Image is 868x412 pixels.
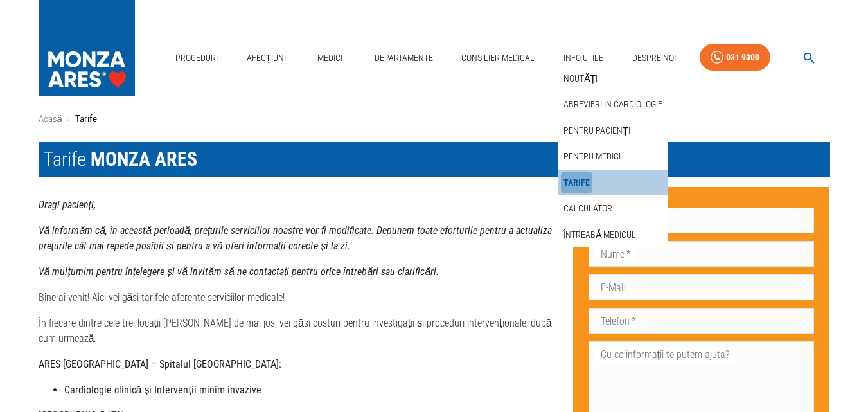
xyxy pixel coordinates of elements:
[558,143,668,170] div: Pentru medici
[558,45,608,71] a: Info Utile
[39,113,62,125] a: Acasă
[39,316,563,346] p: În fiecare dintre cele trei locații [PERSON_NAME] de mai jos, vei găsi costuri pentru investigați...
[39,224,553,252] strong: Vă informăm că, în această perioadă, prețurile serviciilor noastre vor fi modificate. Depunem toa...
[64,384,261,396] strong: Cardiologie clinică și Intervenții minim invazive
[558,170,668,196] div: Tarife
[39,142,830,177] h1: Tarife
[67,112,70,127] li: ›
[558,66,668,92] div: Noutăți
[310,45,351,71] a: Medici
[170,45,223,71] a: Proceduri
[242,45,292,71] a: Afecțiuni
[558,66,668,248] nav: secondary mailbox folders
[91,148,197,170] span: MONZA ARES
[561,94,665,115] a: Abrevieri in cardiologie
[561,120,633,141] a: Pentru pacienți
[558,118,668,144] div: Pentru pacienți
[39,112,830,127] nav: breadcrumb
[558,195,668,222] div: Calculator
[627,45,681,71] a: Despre Noi
[558,222,668,248] div: Întreabă medicul
[39,199,96,211] strong: Dragi pacienți,
[561,146,623,167] a: Pentru medici
[39,290,563,305] p: Bine ai venit! Aici vei găsi tarifele aferente serviciilor medicale!
[561,68,600,89] a: Noutăți
[561,198,615,219] a: Calculator
[75,112,97,127] p: Tarife
[558,91,668,118] div: Abrevieri in cardiologie
[561,172,592,193] a: Tarife
[700,44,770,71] a: 031 9300
[561,224,639,246] a: Întreabă medicul
[369,45,438,71] a: Departamente
[39,265,439,278] strong: Vă mulțumim pentru înțelegere și vă invităm să ne contactați pentru orice întrebări sau clarificări.
[39,358,281,370] strong: ARES [GEOGRAPHIC_DATA] – Spitalul [GEOGRAPHIC_DATA]:
[726,49,759,66] div: 031 9300
[456,45,540,71] a: Consilier Medical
